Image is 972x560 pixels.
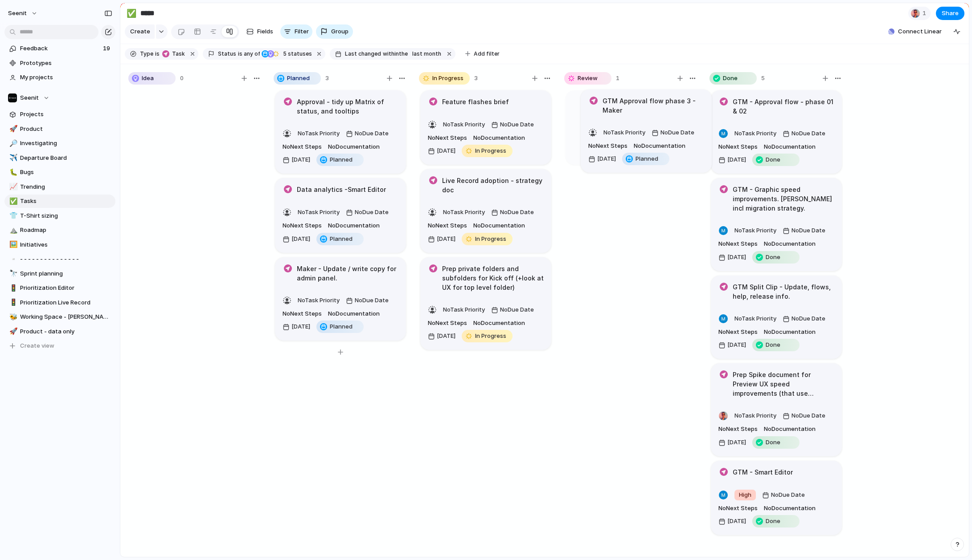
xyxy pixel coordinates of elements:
[4,325,115,338] a: 🚀Product - data only
[180,74,184,83] span: 0
[437,332,455,341] span: [DATE]
[280,232,312,246] button: [DATE]
[316,24,353,39] button: Group
[409,49,444,59] button: last month
[8,125,17,134] button: 🚀
[420,90,551,165] div: Feature flashes briefNoTask PriorityNoDue DateNoNext StepsNoDocumentation[DATE]In Progress
[489,205,536,219] button: NoDue Date
[8,197,17,206] button: ✅
[442,264,544,292] h1: Prep private folders and subfolders for Kick off (+look at UX for top level folder)
[711,461,842,536] div: GTM - Smart EditorHighNoDue DateNoNext StepsNoDocumentation[DATE]Done
[443,306,485,313] span: No Task Priority
[473,134,525,142] span: No Documentation
[8,168,17,177] button: 🐛
[936,7,964,20] button: Share
[9,182,16,192] div: 📈
[344,126,391,141] button: NoDue Date
[20,298,112,307] span: Prioritization Live Record
[20,59,112,68] span: Prototypes
[4,252,115,266] div: ▫️- - - - - - - - - - - - - - -
[750,435,802,450] button: Done
[4,122,115,136] a: 🚀Product
[8,327,17,336] button: 🚀
[459,232,515,246] button: In Progress
[243,24,277,39] button: Fields
[442,97,509,107] h1: Feature flashes brief
[459,329,515,343] button: In Progress
[733,282,834,301] h1: GTM Split Clip - Update, flows, help, release info.
[601,126,648,140] button: NoTask Priority
[733,185,834,213] h1: GTM - Graphic speed improvements. [PERSON_NAME] incl migration strategy.
[344,293,391,308] button: NoDue Date
[355,208,389,217] span: No Due Date
[297,97,398,116] h1: Approval - tidy up Matrix of status, and tooltips
[780,223,828,238] button: NoDue Date
[20,211,112,220] span: T-Shirt sizing
[4,180,115,194] div: 📈Trending
[280,50,312,58] span: statuses
[20,139,112,148] span: Investigating
[20,44,100,53] span: Feedback
[297,264,398,283] h1: Maker - Update / write copy for admin panel.
[780,126,828,141] button: NoDue Date
[298,296,340,304] span: No Task Priority
[764,239,816,248] span: No Documentation
[295,126,342,141] button: NoTask Priority
[473,221,525,230] span: No Documentation
[723,74,738,83] span: Done
[325,74,329,83] span: 3
[4,108,115,121] a: Projects
[4,195,115,208] a: ✅Tasks
[127,7,136,19] div: ✅
[475,235,506,243] span: In Progress
[8,9,27,18] span: Seenit
[716,250,748,264] button: [DATE]
[9,239,16,250] div: 🖼️
[295,205,342,219] button: NoTask Priority
[733,97,834,116] h1: GTM - Approval flow - phase 01 & 02
[295,293,342,308] button: NoTask Priority
[275,90,406,174] div: Approval - tidy up Matrix of status, and tooltipsNoTask PriorityNoDue DateNoNext StepsNoDocumenta...
[20,154,112,162] span: Departure Board
[20,312,112,321] span: Working Space - [PERSON_NAME]
[727,438,746,447] span: [DATE]
[437,235,455,243] span: [DATE]
[441,118,487,132] button: NoTask Priority
[283,221,322,230] span: No Next Steps
[20,226,112,235] span: Roadmap
[8,298,17,307] button: 🚦
[9,124,16,134] div: 🚀
[8,183,17,191] button: 📈
[20,110,112,119] span: Projects
[432,74,463,83] span: In Progress
[8,240,17,249] button: 🖼️
[500,208,534,217] span: No Due Date
[9,153,16,163] div: ✈️
[8,211,17,220] button: 👕
[291,155,310,164] span: [DATE]
[9,138,16,149] div: 🔎
[287,74,310,83] span: Planned
[4,223,115,237] a: ⛰️Roadmap
[733,370,834,398] h1: Prep Spike document for Preview UX speed improvements (that use existing architecture)
[4,209,115,223] div: 👕T-Shirt sizing
[792,314,825,323] span: No Due Date
[475,332,506,341] span: In Progress
[155,50,160,58] span: is
[597,154,616,163] span: [DATE]
[8,154,17,162] button: ✈️
[314,153,366,167] button: Planned
[4,151,115,165] div: ✈️Departure Board
[711,276,842,359] div: GTM Split Clip - Update, flows, help, release info.NoTask PriorityNoDue DateNoNext StepsNoDocumen...
[428,221,467,230] span: No Next Steps
[8,269,17,278] button: 🔭
[460,48,505,60] button: Add filter
[9,268,16,279] div: 🔭
[428,134,467,142] span: No Next Steps
[4,42,115,55] a: Feedback19
[634,142,685,150] span: No Documentation
[275,178,406,253] div: Data analytics -Smart EditorNoTask PriorityNoDue DateNoNext StepsNoDocumentation[DATE]Planned
[923,9,929,18] span: 1
[297,185,386,195] h1: Data analytics -Smart Editor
